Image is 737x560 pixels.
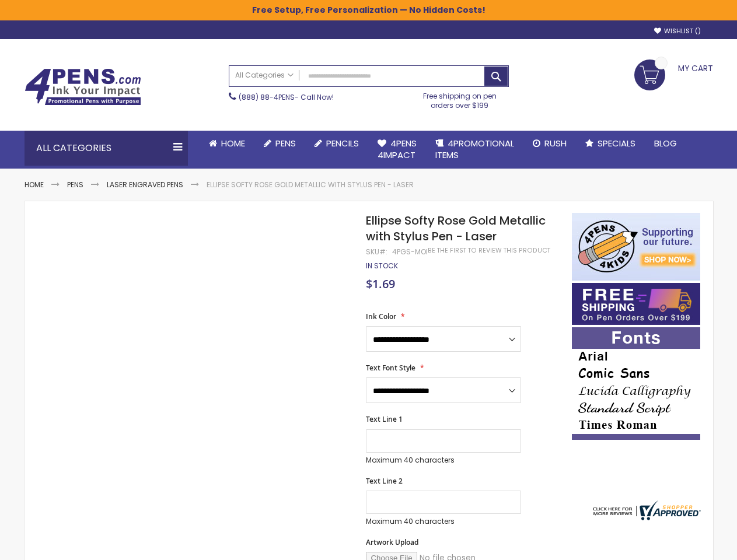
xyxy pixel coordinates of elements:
[392,247,428,257] div: 4PGS-MOI
[366,537,418,547] span: Artwork Upload
[221,137,245,149] span: Home
[411,87,509,110] div: Free shipping on pen orders over $199
[366,311,396,321] span: Ink Color
[645,131,686,156] a: Blog
[107,180,183,190] a: Laser Engraved Pens
[544,137,567,149] span: Rush
[368,131,426,169] a: 4Pens4impact
[572,327,700,440] img: font-personalization-examples
[25,68,141,106] img: 4Pens Custom Pens and Promotional Products
[229,66,299,85] a: All Categories
[326,137,359,149] span: Pencils
[428,246,550,255] a: Be the first to review this product
[378,137,417,161] span: 4Pens 4impact
[239,92,295,102] a: (888) 88-4PENS
[25,180,44,190] a: Home
[572,283,700,325] img: Free shipping on orders over $199
[366,363,415,373] span: Text Font Style
[366,276,395,292] span: $1.69
[25,131,188,166] div: All Categories
[572,213,700,281] img: 4pens 4 kids
[654,27,701,36] a: Wishlist
[254,131,305,156] a: Pens
[366,414,403,424] span: Text Line 1
[523,131,576,156] a: Rush
[590,501,701,520] img: 4pens.com widget logo
[200,131,254,156] a: Home
[426,131,523,169] a: 4PROMOTIONALITEMS
[207,180,414,190] li: Ellipse Softy Rose Gold Metallic with Stylus Pen - Laser
[366,261,398,271] div: Availability
[275,137,296,149] span: Pens
[305,131,368,156] a: Pencils
[654,137,677,149] span: Blog
[67,180,83,190] a: Pens
[366,212,546,244] span: Ellipse Softy Rose Gold Metallic with Stylus Pen - Laser
[435,137,514,161] span: 4PROMOTIONAL ITEMS
[366,261,398,271] span: In stock
[590,513,701,523] a: 4pens.com certificate URL
[366,247,387,257] strong: SKU
[366,517,521,526] p: Maximum 40 characters
[235,71,294,80] span: All Categories
[576,131,645,156] a: Specials
[598,137,635,149] span: Specials
[239,92,334,102] span: - Call Now!
[366,476,403,486] span: Text Line 2
[366,456,521,465] p: Maximum 40 characters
